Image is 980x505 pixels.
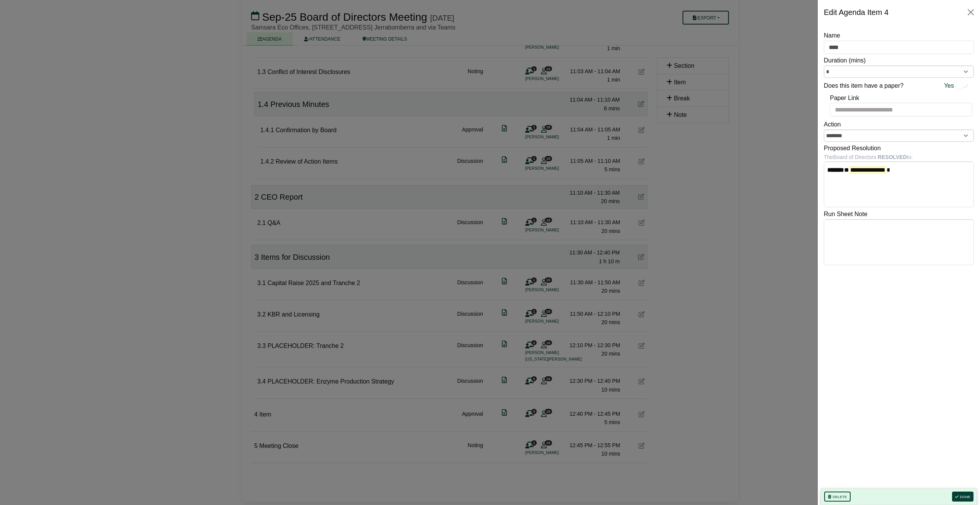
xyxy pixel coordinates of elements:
[824,153,974,161] div: The Board of Directors to:
[965,6,977,18] button: Close
[878,154,907,160] b: RESOLVED
[824,56,866,66] label: Duration (mins)
[952,492,973,502] button: Done
[824,31,840,41] label: Name
[824,492,851,502] button: Delete
[824,81,903,91] label: Does this item have a paper?
[824,209,867,219] label: Run Sheet Note
[824,143,881,153] label: Proposed Resolution
[944,81,954,91] span: Yes
[824,120,841,130] label: Action
[830,93,859,103] label: Paper Link
[824,6,889,18] div: Edit Agenda Item 4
